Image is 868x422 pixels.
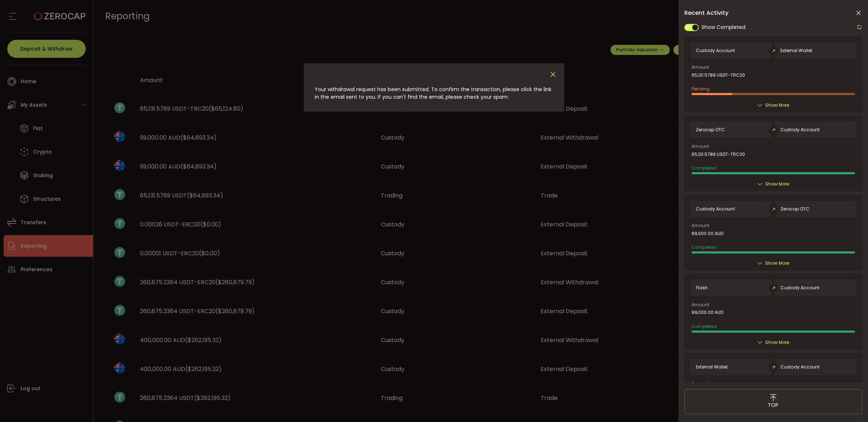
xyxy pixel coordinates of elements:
span: Show More [765,339,789,346]
span: 65,131.5789 USDT-TRC20 [692,73,745,78]
span: Show More [765,260,789,267]
span: Completed [692,323,716,329]
span: Custody Account [780,127,820,132]
span: Your withdrawal request has been submitted. To confirm the transaction, please click the link in ... [315,86,552,101]
span: Custody Account [780,365,820,370]
span: Completed [692,244,716,250]
span: External Wallet [780,48,812,53]
span: Custody Account [780,285,820,290]
span: 65,131.5789 USDT-TRC20 [692,152,745,157]
span: Pending [692,86,710,92]
span: 99,000.00 AUD [692,310,723,315]
span: Amount [692,223,709,228]
span: Show More [765,102,789,109]
span: Show Completed [702,24,745,31]
button: Close [549,71,557,79]
span: TOP [768,401,778,409]
div: dialog [304,63,564,112]
span: Recent Activity [684,10,728,16]
span: Completed [692,165,716,171]
span: Zerocap OTC [780,206,809,212]
span: External Wallet [696,365,728,370]
span: 99,000.00 AUD [692,231,723,236]
span: Amount [692,381,709,386]
span: Flash [696,285,708,290]
span: Zerocap OTC [696,127,725,132]
span: Custody Account [696,206,735,212]
span: Amount [692,303,709,307]
span: Amount [692,144,709,149]
iframe: Chat Widget [783,344,868,422]
span: Show More [765,180,789,188]
span: Custody Account [696,48,735,53]
span: Amount [692,65,709,69]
